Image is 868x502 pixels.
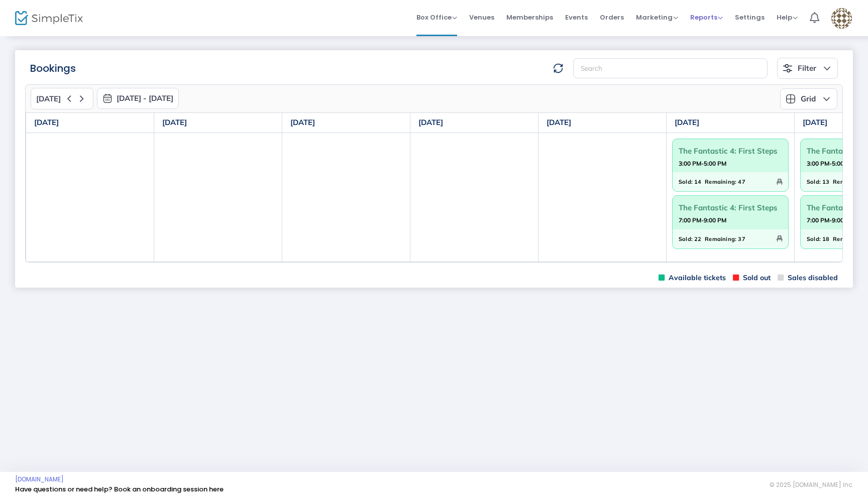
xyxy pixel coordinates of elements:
[733,273,771,283] span: Sold out
[506,5,553,30] span: Memberships
[26,113,154,133] th: [DATE]
[690,13,723,22] span: Reports
[777,13,798,22] span: Help
[538,113,667,133] th: [DATE]
[807,176,821,187] span: Sold:
[154,113,282,133] th: [DATE]
[15,475,64,483] a: [DOMAIN_NAME]
[822,176,829,187] span: 13
[738,176,745,187] span: 47
[833,233,864,244] span: Remaining:
[469,5,494,30] span: Venues
[833,176,864,187] span: Remaining:
[97,88,179,109] button: [DATE] - [DATE]
[416,13,457,22] span: Box Office
[770,481,853,489] span: © 2025 [DOMAIN_NAME] Inc.
[705,176,736,187] span: Remaining:
[573,58,768,79] input: Search
[679,143,782,159] span: The Fantastic 4: First Steps
[667,113,795,133] th: [DATE]
[694,176,701,187] span: 14
[780,88,837,109] button: Grid
[679,176,693,187] span: Sold:
[410,113,538,133] th: [DATE]
[565,5,588,30] span: Events
[553,63,563,73] img: refresh-data
[777,58,838,79] button: Filter
[679,233,693,244] span: Sold:
[679,157,726,170] strong: 3:00 PM-5:00 PM
[636,13,678,22] span: Marketing
[705,233,736,244] span: Remaining:
[102,93,113,103] img: monthly
[36,94,61,103] span: [DATE]
[282,113,410,133] th: [DATE]
[807,157,854,170] strong: 3:00 PM-5:00 PM
[679,214,726,226] strong: 7:00 PM-9:00 PM
[659,273,726,283] span: Available tickets
[786,94,796,104] img: grid
[31,88,93,109] button: [DATE]
[15,484,224,494] a: Have questions or need help? Book an onboarding session here
[807,214,854,226] strong: 7:00 PM-9:00 PM
[30,61,76,76] m-panel-title: Bookings
[600,5,624,30] span: Orders
[694,233,701,244] span: 22
[679,200,782,215] span: The Fantastic 4: First Steps
[738,233,745,244] span: 37
[783,63,793,73] img: filter
[807,233,821,244] span: Sold:
[778,273,838,283] span: Sales disabled
[822,233,829,244] span: 18
[735,5,765,30] span: Settings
